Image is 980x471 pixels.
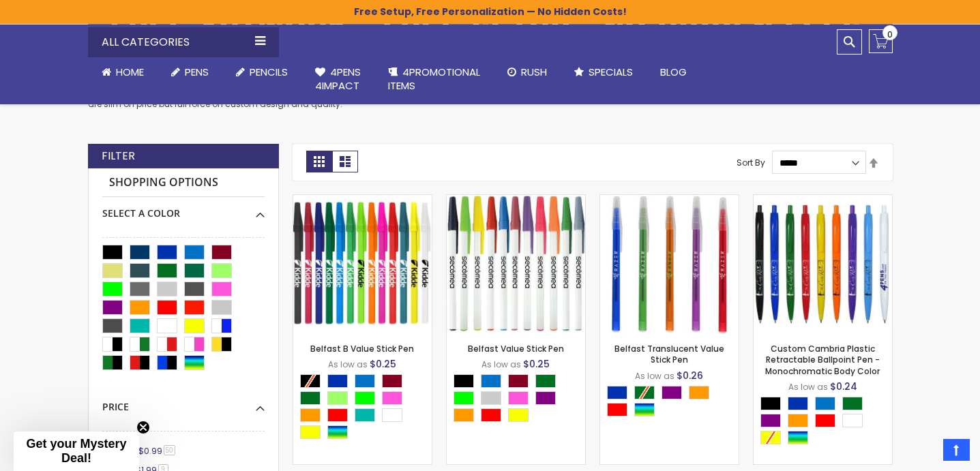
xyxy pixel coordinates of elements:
[88,57,158,87] a: Home
[760,397,892,448] div: Select A Color
[327,425,348,439] div: Assorted
[310,343,414,354] a: Belfast B Value Stick Pen
[454,374,474,388] div: Black
[508,374,529,388] div: Burgundy
[300,425,321,439] div: Yellow
[164,445,175,455] span: 50
[607,386,739,420] div: Select A Color
[355,391,375,405] div: Lime Green
[300,374,432,442] div: Select A Color
[815,414,835,427] div: Red
[647,57,700,87] a: Blog
[388,65,480,93] span: 4PROMOTIONAL ITEMS
[842,414,863,427] div: White
[136,421,150,434] button: Close teaser
[765,343,880,376] a: Custom Cambria Plastic Retractable Ballpoint Pen - Monochromatic Body Color
[600,195,739,333] img: Belfast Translucent Value Stick Pen
[788,397,808,410] div: Blue
[815,397,835,410] div: Blue Light
[754,194,892,206] a: Custom Cambria Plastic Retractable Ballpoint Pen - Monochromatic Body Color
[88,27,279,57] div: All Categories
[355,374,375,388] div: Blue Light
[523,357,550,371] span: $0.25
[468,343,564,354] a: Belfast Value Stick Pen
[788,414,808,427] div: Orange
[300,408,321,422] div: Orange
[382,391,402,405] div: Pink
[600,194,739,206] a: Belfast Translucent Value Stick Pen
[677,369,703,382] span: $0.26
[116,65,144,79] span: Home
[521,65,547,79] span: Rush
[102,197,265,220] div: Select A Color
[788,381,828,393] span: As low as
[328,359,368,370] span: As low as
[607,386,627,399] div: Blue
[300,391,321,405] div: Green
[481,391,501,405] div: Grey Light
[454,391,474,405] div: Lime Green
[355,408,375,422] div: Teal
[374,57,494,102] a: 4PROMOTIONALITEMS
[447,195,585,333] img: Belfast Value Stick Pen
[535,374,556,388] div: Green
[102,168,265,198] strong: Shopping Options
[494,57,561,87] a: Rush
[250,65,288,79] span: Pencils
[481,408,501,422] div: Red
[508,408,529,422] div: Yellow
[293,195,432,333] img: Belfast B Value Stick Pen
[370,357,396,371] span: $0.25
[382,408,402,422] div: White
[447,194,585,206] a: Belfast Value Stick Pen
[614,343,724,365] a: Belfast Translucent Value Stick Pen
[382,374,402,388] div: Burgundy
[454,408,474,422] div: Orange
[689,386,709,399] div: Orange
[301,57,374,102] a: 4Pens4impact
[306,151,332,172] strong: Grid
[138,445,162,457] span: $0.99
[788,431,808,444] div: Assorted
[867,434,980,471] iframe: Google Customer Reviews
[508,391,529,405] div: Pink
[185,65,209,79] span: Pens
[327,374,348,388] div: Blue
[535,391,556,405] div: Purple
[561,57,647,87] a: Specials
[662,386,682,399] div: Purple
[102,149,135,164] strong: Filter
[481,359,521,370] span: As low as
[842,397,863,410] div: Green
[327,391,348,405] div: Green Light
[660,65,687,79] span: Blog
[634,403,655,416] div: Assorted
[14,431,139,471] div: Get your Mystery Deal!Close teaser
[887,28,893,41] span: 0
[481,374,501,388] div: Blue Light
[760,414,781,427] div: Purple
[222,57,301,87] a: Pencils
[754,195,892,333] img: Custom Cambria Plastic Retractable Ballpoint Pen - Monochromatic Body Color
[102,391,265,414] div: Price
[830,380,857,393] span: $0.24
[869,29,893,53] a: 0
[607,403,627,416] div: Red
[315,65,361,93] span: 4Pens 4impact
[454,374,585,425] div: Select A Color
[293,194,432,206] a: Belfast B Value Stick Pen
[635,370,674,382] span: As low as
[760,397,781,410] div: Black
[158,57,222,87] a: Pens
[26,437,126,465] span: Get your Mystery Deal!
[737,157,765,168] label: Sort By
[589,65,633,79] span: Specials
[106,445,180,457] a: $0.00-$0.9950
[327,408,348,422] div: Red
